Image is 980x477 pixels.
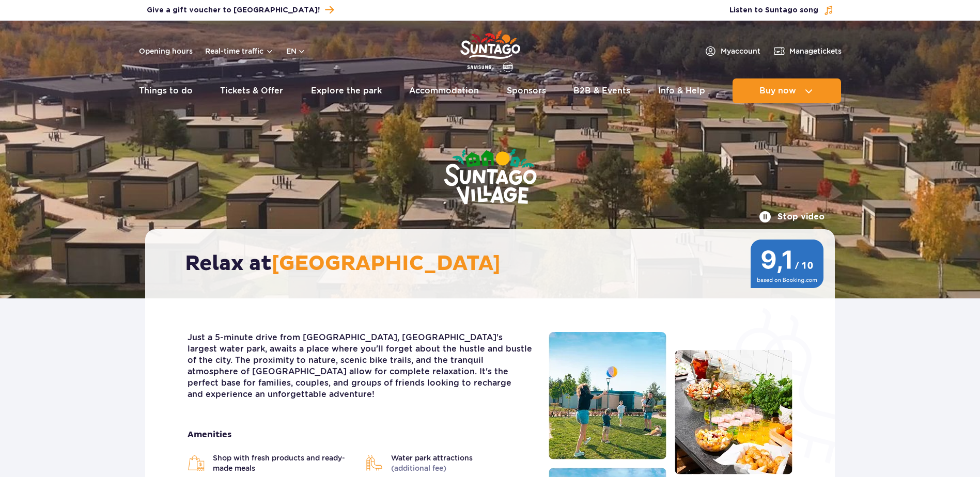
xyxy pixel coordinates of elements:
span: Manage tickets [789,46,842,56]
span: Listen to Suntago song [729,5,818,15]
img: Suntago Village [402,108,578,247]
a: Opening hours [139,46,193,56]
a: Myaccount [704,45,760,57]
a: Accommodation [409,78,479,103]
button: Real-time traffic [205,47,274,55]
span: Buy now [759,86,796,96]
span: [GEOGRAPHIC_DATA] [272,251,501,277]
span: Water park attractions [391,453,473,473]
a: B2B & Events [573,78,630,103]
span: (additional fee) [391,464,446,472]
p: Just a 5-minute drive from [GEOGRAPHIC_DATA], [GEOGRAPHIC_DATA]'s largest water park, awaits a pl... [188,332,533,400]
a: Sponsors [507,78,546,103]
a: Tickets & Offer [220,78,283,103]
span: My account [721,46,760,56]
span: Give a gift voucher to [GEOGRAPHIC_DATA]! [147,5,320,15]
button: Buy now [733,78,841,103]
button: Stop video [759,211,825,223]
a: Info & Help [658,78,705,103]
a: Explore the park [311,78,382,103]
img: 9,1/10 wg ocen z Booking.com [750,240,825,288]
a: Things to do [139,78,193,103]
span: Shop with fresh products and ready-made meals [213,453,355,473]
button: Listen to Suntago song [729,5,834,15]
h2: Relax at [185,251,805,277]
a: Managetickets [773,45,842,57]
strong: Amenities [188,429,533,440]
button: en [286,46,306,56]
a: Park of Poland [460,26,520,73]
a: Give a gift voucher to [GEOGRAPHIC_DATA]! [147,3,334,17]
